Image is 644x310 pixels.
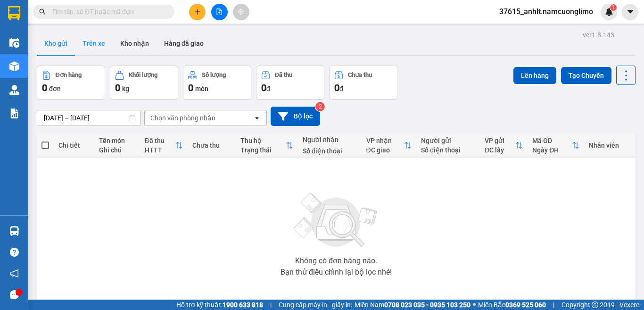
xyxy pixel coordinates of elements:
[188,82,193,93] span: 0
[10,248,19,257] span: question-circle
[233,4,249,20] button: aim
[150,113,215,123] div: Chọn văn phòng nhận
[9,226,19,236] img: warehouse-icon
[145,137,175,144] div: Đã thu
[289,187,383,253] img: svg+xml;base64,PHN2ZyBjbGFzcz0ibGlzdC1wbHVnX19zdmciIHhtbG5zPSJodHRwOi8vd3d3LnczLm9yZy8yMDAwL3N2Zy...
[270,300,272,310] span: |
[421,146,475,154] div: Số điện thoại
[303,147,357,155] div: Số điện thoại
[99,146,135,154] div: Ghi chú
[58,142,90,149] div: Chi tiết
[236,133,298,158] th: Toggle SortBy
[202,72,226,78] div: Số lượng
[189,4,206,20] button: plus
[37,66,105,100] button: Đơn hàng0đơn
[505,301,546,309] strong: 0369 525 060
[589,142,631,149] div: Nhân viên
[56,72,82,78] div: Đơn hàng
[622,4,638,20] button: caret-down
[122,85,129,92] span: kg
[315,102,325,111] sup: 2
[113,32,157,55] button: Kho nhận
[9,85,19,95] img: warehouse-icon
[281,268,392,276] div: Bạn thử điều chỉnh lại bộ lọc nhé!
[49,85,61,92] span: đơn
[9,109,19,118] img: solution-icon
[253,114,261,122] svg: open
[9,61,19,71] img: warehouse-icon
[99,137,135,144] div: Tên món
[37,110,140,126] input: Select a date range.
[626,8,635,16] span: caret-down
[129,72,157,78] div: Khối lượng
[223,301,263,309] strong: 1900 633 818
[592,302,598,308] span: copyright
[610,4,617,11] sup: 1
[532,137,572,144] div: Mã GD
[279,300,352,310] span: Cung cấp máy in - giấy in:
[240,146,286,154] div: Trạng thái
[192,142,231,149] div: Chưa thu
[485,137,515,144] div: VP gửi
[532,146,572,154] div: Ngày ĐH
[195,85,208,92] span: món
[583,30,614,40] div: ver 1.8.143
[339,85,343,92] span: đ
[362,133,417,158] th: Toggle SortBy
[528,133,584,158] th: Toggle SortBy
[37,32,75,55] button: Kho gửi
[485,146,515,154] div: ĐC lấy
[513,67,556,84] button: Lên hàng
[42,82,47,93] span: 0
[176,300,263,310] span: Hỗ trợ kỹ thuật:
[295,257,377,265] div: Không có đơn hàng nào.
[256,66,324,100] button: Đã thu0đ
[10,290,19,299] span: message
[140,133,188,158] th: Toggle SortBy
[157,32,211,55] button: Hàng đã giao
[266,85,270,92] span: đ
[561,67,611,84] button: Tạo Chuyến
[605,8,613,16] img: icon-new-feature
[52,7,163,17] input: Tìm tên, số ĐT hoặc mã đơn
[271,107,320,126] button: Bộ lọc
[261,82,266,93] span: 0
[75,32,113,55] button: Trên xe
[194,8,201,15] span: plus
[473,303,476,307] span: ⚪️
[39,8,46,15] span: search
[366,137,405,144] div: VP nhận
[303,136,357,143] div: Người nhận
[216,8,223,15] span: file-add
[478,300,546,310] span: Miền Bắc
[348,72,372,78] div: Chưa thu
[183,66,251,100] button: Số lượng0món
[334,82,339,93] span: 0
[611,4,615,11] span: 1
[238,8,244,15] span: aim
[480,133,528,158] th: Toggle SortBy
[275,72,292,78] div: Đã thu
[110,66,178,100] button: Khối lượng0kg
[9,38,19,48] img: warehouse-icon
[553,300,554,310] span: |
[384,301,471,309] strong: 0708 023 035 - 0935 103 250
[329,66,397,100] button: Chưa thu0đ
[10,269,19,278] span: notification
[145,146,175,154] div: HTTT
[355,300,471,310] span: Miền Nam
[115,82,120,93] span: 0
[8,6,20,20] img: logo-vxr
[492,6,601,17] span: 37615_anhlt.namcuonglimo
[421,137,475,144] div: Người gửi
[240,137,286,144] div: Thu hộ
[211,4,228,20] button: file-add
[366,146,405,154] div: ĐC giao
